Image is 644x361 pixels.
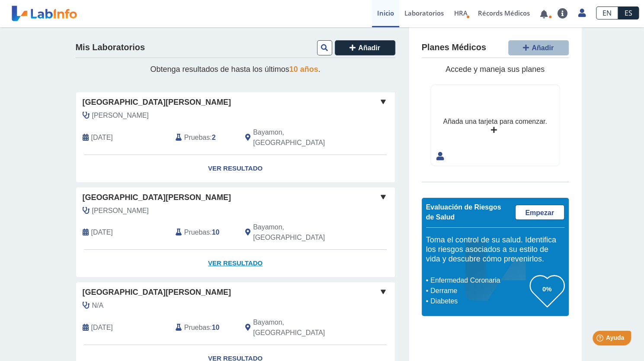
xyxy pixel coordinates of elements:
[169,127,239,148] div: :
[92,300,104,311] span: N/A
[515,205,564,220] a: Empezar
[445,65,545,74] span: Accede y maneja sus planes
[422,42,486,53] h4: Planes Médicos
[212,324,220,331] b: 10
[532,44,554,52] span: Añadir
[335,40,395,55] button: Añadir
[428,286,530,296] li: Derrame
[184,322,210,333] span: Pruebas
[91,227,113,238] span: 2025-04-24
[83,97,231,108] span: [GEOGRAPHIC_DATA][PERSON_NAME]
[169,222,239,243] div: :
[530,284,564,294] h3: 0%
[184,227,210,238] span: Pruebas
[454,9,468,17] span: HRA
[525,209,554,216] span: Empezar
[83,287,231,298] span: [GEOGRAPHIC_DATA][PERSON_NAME]
[92,206,149,216] span: Bermudez Segarra, Jose
[76,42,145,53] h4: Mis Laboratorios
[426,203,501,221] span: Evaluación de Riesgos de Salud
[596,6,618,19] a: EN
[508,40,569,55] button: Añadir
[92,110,149,121] span: Bermudez Segarra, Jose
[289,65,318,74] span: 10 años
[426,235,564,264] h5: Toma el control de su salud. Identifica los riesgos asociados a su estilo de vida y descubre cómo...
[428,296,530,306] li: Diabetes
[358,44,380,52] span: Añadir
[212,229,220,236] b: 10
[212,134,216,141] b: 2
[567,327,634,351] iframe: Help widget launcher
[169,317,239,338] div: :
[76,250,395,277] a: Ver Resultado
[253,127,349,148] span: Bayamon, PR
[150,65,320,74] span: Obtenga resultados de hasta los últimos .
[253,317,349,338] span: Bayamon, PR
[184,132,210,143] span: Pruebas
[618,6,639,19] a: ES
[428,275,530,286] li: Enfermedad Coronaria
[83,192,231,203] span: [GEOGRAPHIC_DATA][PERSON_NAME]
[443,116,547,127] div: Añada una tarjeta para comenzar.
[91,322,113,333] span: 2024-12-20
[253,222,349,243] span: Bayamon, PR
[76,155,395,182] a: Ver Resultado
[91,132,113,143] span: 2025-09-04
